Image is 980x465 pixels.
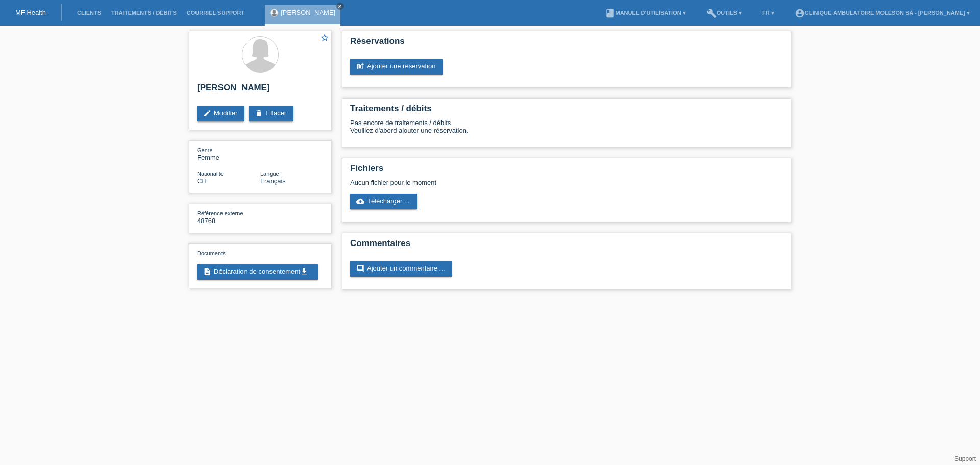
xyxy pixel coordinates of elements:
i: comment [356,264,364,273]
i: post_add [356,62,364,70]
a: cloud_uploadTélécharger ... [350,194,417,209]
div: 48768 [197,209,260,225]
i: edit [203,109,211,117]
h2: Réservations [350,36,783,52]
i: close [337,4,342,9]
a: deleteEffacer [249,106,293,121]
span: Documents [197,250,226,256]
a: Traitements / débits [106,10,182,16]
a: Clients [72,10,106,16]
a: commentAjouter un commentaire ... [350,261,452,277]
a: account_circleClinique ambulatoire Moléson SA - [PERSON_NAME] ▾ [790,10,975,16]
a: FR ▾ [757,10,779,16]
span: Français [260,177,286,185]
i: get_app [300,267,308,276]
a: close [336,3,344,10]
a: editModifier [197,106,244,121]
a: descriptionDéclaration de consentementget_app [197,264,318,280]
a: Courriel Support [182,10,250,16]
span: Référence externe [197,210,243,216]
span: Langue [260,170,279,177]
a: [PERSON_NAME] [281,9,335,16]
i: delete [255,109,263,117]
a: MF Health [15,9,46,16]
span: Genre [197,147,213,153]
div: Pas encore de traitements / débits Veuillez d'abord ajouter une réservation. [350,119,783,142]
h2: [PERSON_NAME] [197,83,324,98]
a: post_addAjouter une réservation [350,59,443,75]
i: description [203,267,211,276]
a: Support [954,455,976,462]
i: build [706,8,717,18]
h2: Commentaires [350,238,783,254]
h2: Traitements / débits [350,104,783,119]
i: book [605,8,615,18]
i: cloud_upload [356,197,364,205]
span: Nationalité [197,170,224,177]
a: buildOutils ▾ [701,10,747,16]
div: Femme [197,146,260,161]
a: bookManuel d’utilisation ▾ [600,10,691,16]
i: account_circle [795,8,805,18]
h2: Fichiers [350,163,783,179]
div: Aucun fichier pour le moment [350,179,662,186]
i: star_border [320,33,329,42]
span: Suisse [197,177,207,185]
a: star_border [320,33,329,44]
